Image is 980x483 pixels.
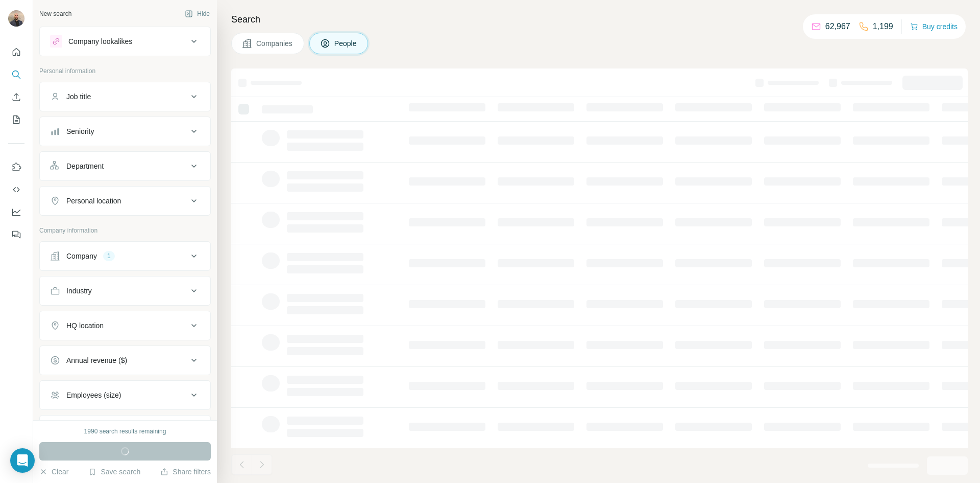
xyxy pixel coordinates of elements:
[40,418,210,442] button: Technologies
[66,320,104,331] div: HQ location
[66,126,94,136] div: Seniority
[160,467,211,477] button: Share filters
[40,154,210,178] button: Department
[40,313,210,338] button: HQ location
[66,251,97,261] div: Company
[910,19,958,34] button: Buy credits
[178,6,217,21] button: Hide
[8,65,24,84] button: Search
[10,448,35,473] div: Open Intercom Messenger
[231,12,968,27] h4: Search
[66,355,127,365] div: Annual revenue ($)
[68,36,132,47] div: Company lookalikes
[39,9,71,18] div: New search
[8,180,24,199] button: Use Surfe API
[334,38,358,49] span: People
[40,29,210,54] button: Company lookalikes
[825,20,850,33] p: 62,967
[84,427,166,436] div: 1990 search results remaining
[66,196,121,206] div: Personal location
[873,20,893,33] p: 1,199
[8,158,24,176] button: Use Surfe on LinkedIn
[40,348,210,373] button: Annual revenue ($)
[8,110,24,129] button: My lists
[103,251,115,261] div: 1
[66,390,121,400] div: Employees (size)
[66,91,91,102] div: Job title
[256,38,293,49] span: Companies
[88,467,140,477] button: Save search
[40,244,210,268] button: Company1
[40,84,210,109] button: Job title
[66,161,104,171] div: Department
[66,286,92,296] div: Industry
[39,226,211,235] p: Company information
[40,119,210,144] button: Seniority
[40,383,210,407] button: Employees (size)
[8,10,24,27] img: Avatar
[8,225,24,244] button: Feedback
[40,189,210,213] button: Personal location
[39,467,68,477] button: Clear
[8,88,24,106] button: Enrich CSV
[39,66,211,76] p: Personal information
[8,203,24,221] button: Dashboard
[40,279,210,303] button: Industry
[8,43,24,61] button: Quick start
